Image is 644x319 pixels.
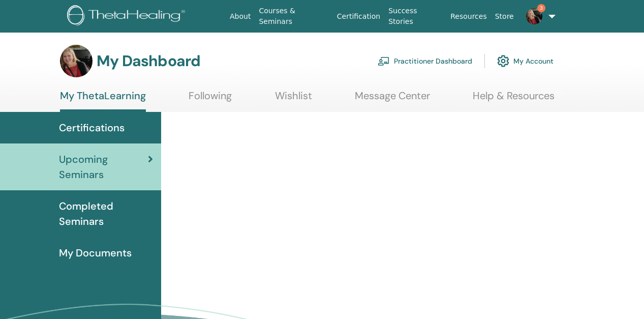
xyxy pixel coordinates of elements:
[378,56,390,66] img: chalkboard-teacher.svg
[189,90,232,109] a: Following
[537,4,545,12] span: 3
[497,52,509,70] img: cog.svg
[473,90,555,109] a: Help & Resources
[255,2,332,31] a: Courses & Seminars
[59,198,153,229] span: Completed Seminars
[491,7,518,26] a: Store
[226,7,255,26] a: About
[446,7,491,26] a: Resources
[378,50,472,72] a: Practitioner Dashboard
[275,90,312,109] a: Wishlist
[97,52,200,70] h3: My Dashboard
[355,90,430,109] a: Message Center
[59,152,148,182] span: Upcoming Seminars
[60,45,93,77] img: default.jpg
[497,50,554,72] a: My Account
[67,5,189,28] img: logo.png
[384,2,446,31] a: Success Stories
[59,120,125,135] span: Certifications
[60,90,146,112] a: My ThetaLearning
[59,245,132,260] span: My Documents
[333,7,384,26] a: Certification
[526,8,542,24] img: default.jpg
